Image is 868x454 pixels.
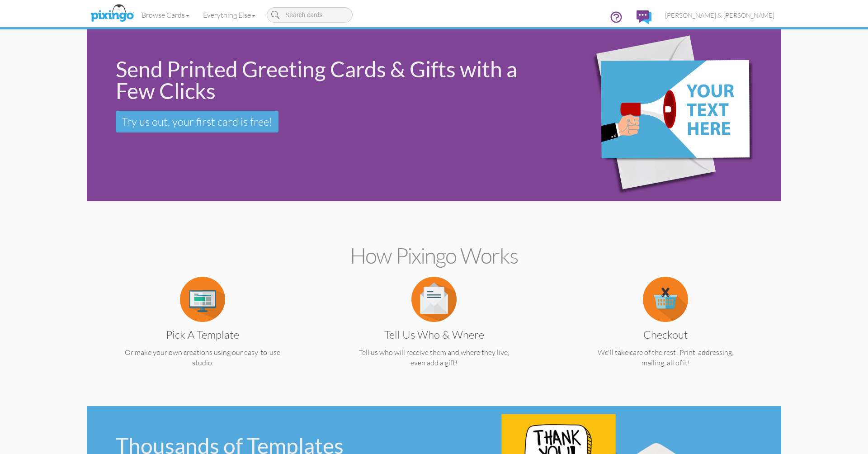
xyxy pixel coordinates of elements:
[104,294,301,368] a: Pick a Template Or make your own creations using our easy-to-use studio.
[267,7,353,23] input: Search cards
[637,10,651,24] img: comments.svg
[180,277,225,322] img: item.alt
[116,58,542,102] div: Send Printed Greeting Cards & Gifts with a Few Clicks
[336,347,532,368] p: Tell us who will receive them and where they live, even add a gift!
[658,4,781,27] a: [PERSON_NAME] & [PERSON_NAME]
[135,4,196,26] a: Browse Cards
[574,329,757,340] h3: Checkout
[343,329,525,340] h3: Tell us Who & Where
[103,244,765,268] h2: How Pixingo works
[567,294,764,368] a: Checkout We'll take care of the rest! Print, addressing, mailing, all of it!
[557,17,775,214] img: eb544e90-0942-4412-bfe0-c610d3f4da7c.png
[643,277,688,322] img: item.alt
[196,4,262,26] a: Everything Else
[122,115,273,128] span: Try us out, your first card is free!
[104,347,301,368] p: Or make your own creations using our easy-to-use studio.
[567,347,764,368] p: We'll take care of the rest! Print, addressing, mailing, all of it!
[88,2,136,25] img: pixingo logo
[336,294,532,368] a: Tell us Who & Where Tell us who will receive them and where they live, even add a gift!
[116,111,278,132] a: Try us out, your first card is free!
[411,277,457,322] img: item.alt
[111,329,294,340] h3: Pick a Template
[665,11,774,19] span: [PERSON_NAME] & [PERSON_NAME]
